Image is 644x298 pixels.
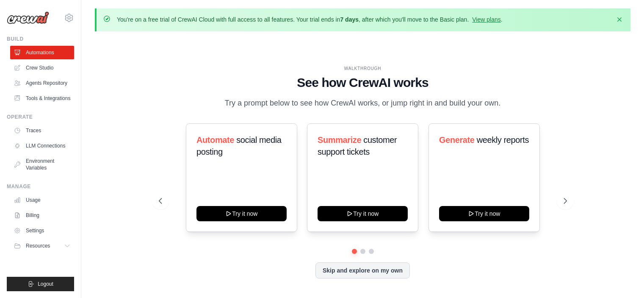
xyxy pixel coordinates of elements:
[472,16,500,23] a: View plans
[196,135,282,156] span: social media posting
[7,11,49,24] img: Logo
[10,193,74,207] a: Usage
[439,206,529,221] button: Try it now
[439,135,475,145] span: Generate
[340,16,359,23] strong: 7 days
[318,206,408,221] button: Try it now
[10,239,74,253] button: Resources
[10,76,74,90] a: Agents Repository
[10,139,74,153] a: LLM Connections
[318,135,397,156] span: customer support tickets
[7,277,74,291] button: Logout
[26,242,50,249] span: Resources
[7,36,74,42] div: Build
[10,224,74,237] a: Settings
[221,97,505,109] p: Try a prompt below to see how CrewAI works, or jump right in and build your own.
[159,75,567,90] h1: See how CrewAI works
[10,46,74,59] a: Automations
[196,135,234,145] span: Automate
[10,154,74,175] a: Environment Variables
[117,15,503,24] p: You're on a free trial of CrewAI Cloud with full access to all features. Your trial ends in , aft...
[10,92,74,105] a: Tools & Integrations
[159,65,567,72] div: WALKTHROUGH
[318,135,361,145] span: Summarize
[10,209,74,222] a: Billing
[7,183,74,190] div: Manage
[10,61,74,75] a: Crew Studio
[7,114,74,120] div: Operate
[196,206,287,221] button: Try it now
[38,281,53,287] span: Logout
[477,135,529,145] span: weekly reports
[10,124,74,137] a: Traces
[315,262,410,279] button: Skip and explore on my own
